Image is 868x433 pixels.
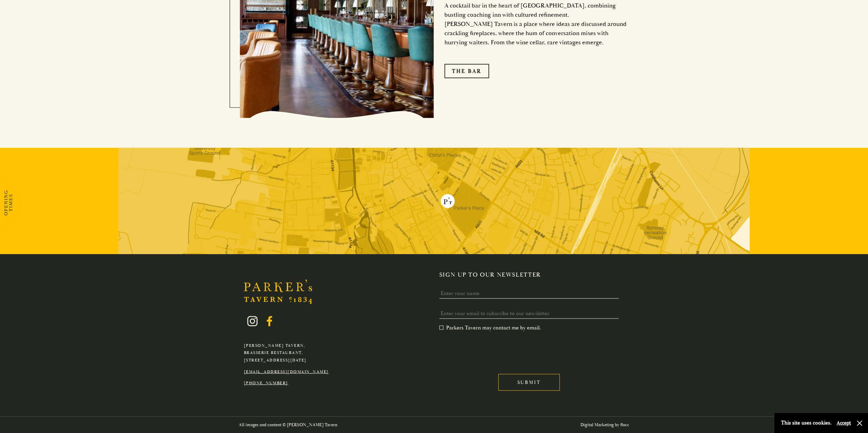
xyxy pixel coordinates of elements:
[439,324,541,331] label: Parkers Tavern may contact me by email.
[856,420,863,427] button: Close and accept
[837,420,851,426] button: Accept
[444,1,629,47] p: A cocktail bar in the heart of [GEOGRAPHIC_DATA], combining bustling coaching inn with cultured r...
[444,64,489,78] a: The Bar
[439,288,619,299] input: Enter your name
[580,422,629,428] a: Digital Marketing by flocc
[439,337,543,363] iframe: reCAPTCHA
[239,421,337,429] p: All images and content © [PERSON_NAME] Tavern
[118,148,750,254] img: map
[781,418,832,428] p: This site uses cookies.
[439,308,619,319] input: Enter your email to subscribe to our newsletter
[244,342,329,364] p: [PERSON_NAME] Tavern, Brasserie Restaurant, [STREET_ADDRESS][DATE]
[244,381,288,386] a: [PHONE_NUMBER]
[439,271,624,279] h2: Sign up to our newsletter
[244,369,329,374] a: [EMAIL_ADDRESS][DOMAIN_NAME]
[498,374,560,391] input: Submit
